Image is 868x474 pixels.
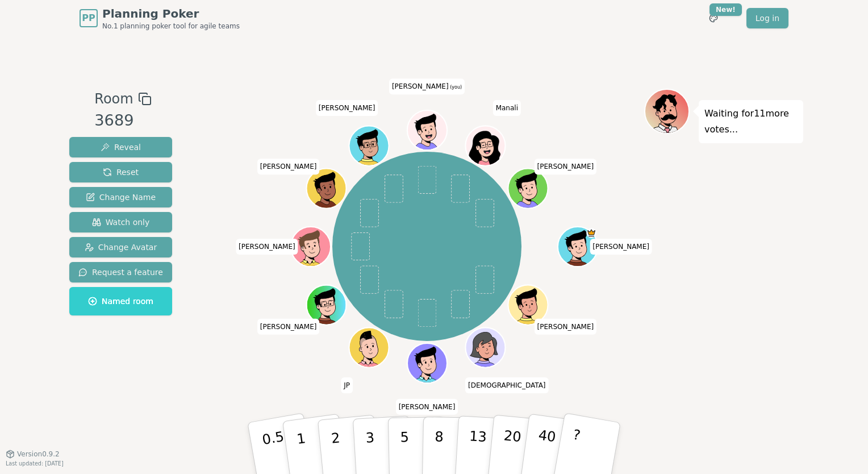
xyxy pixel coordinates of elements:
[465,377,548,393] span: Click to change your name
[69,237,172,257] button: Change Avatar
[92,217,150,228] span: Watch only
[102,6,240,22] span: Planning Poker
[94,89,133,109] span: Room
[17,450,60,459] span: Version 0.9.2
[449,85,462,90] span: (you)
[389,78,465,94] span: Click to change your name
[69,137,172,157] button: Reveal
[236,239,298,255] span: Click to change your name
[103,167,139,178] span: Reset
[257,318,320,334] span: Click to change your name
[535,159,597,174] span: Click to change your name
[586,228,596,238] span: Dan is the host
[69,262,172,282] button: Request a feature
[69,212,172,232] button: Watch only
[80,6,240,31] a: PPPlanning PokerNo.1 planning poker tool for agile teams
[408,111,446,149] button: Click to change your avatar
[69,287,172,315] button: Named room
[703,8,724,28] button: New!
[101,142,141,153] span: Reveal
[102,22,240,31] span: No.1 planning poker tool for agile teams
[493,100,521,116] span: Click to change your name
[341,377,353,393] span: Click to change your name
[6,450,60,459] button: Version0.9.2
[69,187,172,207] button: Change Name
[88,296,153,307] span: Named room
[590,239,652,255] span: Click to change your name
[704,106,798,138] p: Waiting for 11 more votes...
[82,11,95,25] span: PP
[316,100,378,116] span: Click to change your name
[535,318,597,334] span: Click to change your name
[710,3,742,16] div: New!
[85,242,157,253] span: Change Avatar
[78,267,163,278] span: Request a feature
[257,159,320,174] span: Click to change your name
[69,162,172,182] button: Reset
[746,8,788,28] a: Log in
[94,109,151,132] div: 3689
[86,192,156,203] span: Change Name
[6,460,64,467] span: Last updated: [DATE]
[396,398,458,414] span: Click to change your name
